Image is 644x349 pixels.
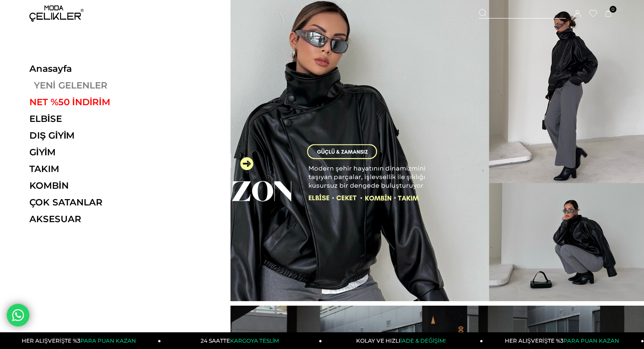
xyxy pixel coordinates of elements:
a: KOLAY VE HIZLIİADE & DEĞİŞİM! [322,332,483,349]
a: YENİ GELENLER [29,80,154,91]
a: 0 [605,10,612,17]
span: PARA PUAN KAZAN [80,337,136,344]
a: GİYİM [29,147,154,158]
span: 0 [610,6,616,13]
span: PARA PUAN KAZAN [564,337,619,344]
a: KOMBİN [29,180,154,191]
a: 24 SAATTEKARGOYA TESLİM [161,332,322,349]
span: İADE & DEĞİŞİM! [400,337,446,344]
a: ÇOK SATANLAR [29,197,154,208]
a: Anasayfa [29,63,154,74]
a: TAKIM [29,163,154,174]
a: HER ALIŞVERİŞTE %3PARA PUAN KAZAN [483,332,644,349]
img: logo [29,5,84,22]
a: DIŞ GİYİM [29,130,154,141]
a: ELBİSE [29,113,154,124]
a: NET %50 İNDİRİM [29,97,154,107]
a: AKSESUAR [29,214,154,224]
span: KARGOYA TESLİM [230,337,279,344]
